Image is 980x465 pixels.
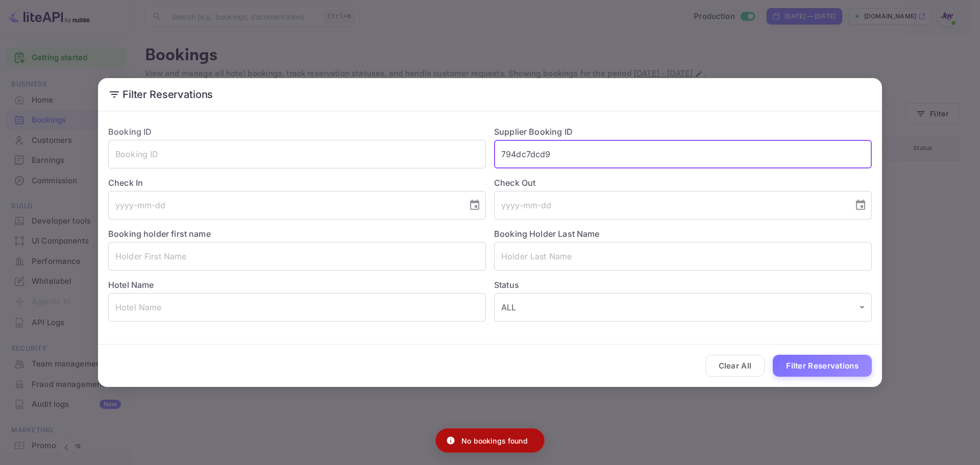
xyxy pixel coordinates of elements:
button: Choose date [850,195,871,215]
label: Booking Holder Last Name [494,229,600,239]
label: Booking ID [108,127,152,137]
input: Booking ID [108,140,486,168]
label: Check In [108,177,486,189]
p: No bookings found [461,435,528,446]
label: Booking holder first name [108,229,211,239]
label: Status [494,279,872,291]
input: Holder First Name [108,242,486,271]
div: ALL [494,293,872,322]
label: Check Out [494,177,872,189]
button: Filter Reservations [773,355,872,377]
input: yyyy-mm-dd [108,191,460,219]
button: Choose date [464,195,485,215]
button: Clear All [705,355,765,377]
input: Holder Last Name [494,242,872,271]
input: Supplier Booking ID [494,140,872,168]
input: yyyy-mm-dd [494,191,846,219]
h2: Filter Reservations [98,78,882,111]
label: Supplier Booking ID [494,127,573,137]
label: Hotel Name [108,280,154,290]
input: Hotel Name [108,293,486,322]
